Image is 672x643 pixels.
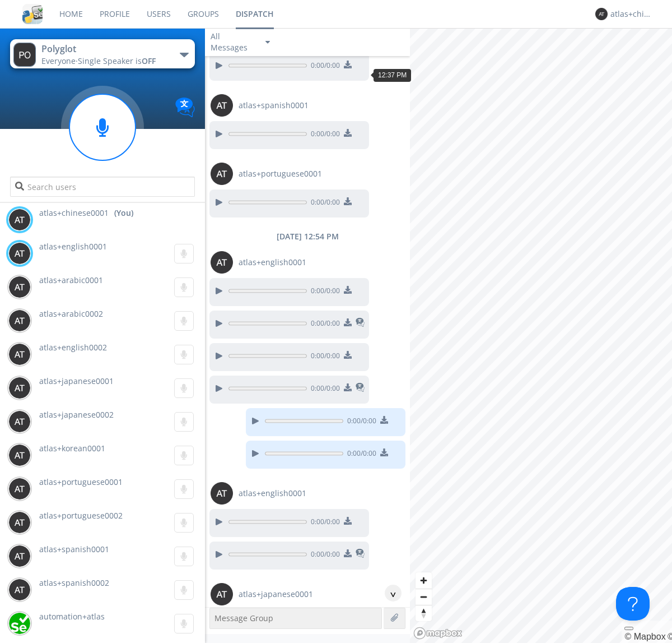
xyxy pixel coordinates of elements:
span: 12:37 PM [378,71,407,79]
img: 373638.png [8,410,31,433]
div: [DATE] 12:54 PM [205,231,410,242]
span: 0:00 / 0:00 [307,351,340,363]
div: atlas+chinese0001 [610,8,652,20]
span: Zoom out [416,589,432,605]
button: Toggle attribution [624,627,633,630]
img: download media button [344,197,352,205]
img: 373638.png [8,478,31,500]
img: d2d01cd9b4174d08988066c6d424eccd [8,612,31,635]
img: download media button [344,61,352,68]
input: Search users [10,177,194,197]
img: download media button [344,517,352,525]
img: 373638.png [8,276,31,298]
iframe: Toggle Customer Support [616,587,650,621]
img: 373638.png [8,309,31,332]
img: 373638.png [13,43,36,67]
button: PolyglotEveryone·Single Speaker isOFF [10,39,194,68]
img: 373638.png [211,482,233,505]
img: 373638.png [211,583,233,605]
img: download media button [380,448,388,456]
img: 373638.png [8,209,31,231]
span: 0:00 / 0:00 [307,197,340,210]
div: (You) [114,207,133,219]
button: Zoom out [416,589,432,605]
span: atlas+english0002 [39,342,107,353]
span: This is a translated message [356,381,365,396]
span: 0:00 / 0:00 [307,383,340,396]
span: atlas+arabic0002 [39,308,103,319]
img: 373638.png [595,8,608,20]
div: Everyone · [41,55,167,67]
div: ^ [385,585,402,602]
img: download media button [344,318,352,326]
span: 0:00 / 0:00 [343,416,376,428]
img: translated-message [356,318,365,327]
img: translated-message [356,383,365,392]
img: 373638.png [211,94,233,117]
span: 0:00 / 0:00 [307,286,340,298]
span: atlas+spanish0001 [239,100,309,111]
span: Single Speaker is [78,55,156,66]
img: download media button [380,416,388,424]
img: 373638.png [8,511,31,534]
span: 0:00 / 0:00 [307,129,340,141]
span: 0:00 / 0:00 [343,448,376,461]
img: download media button [344,351,352,359]
span: atlas+spanish0001 [39,544,109,554]
span: atlas+arabic0001 [39,275,103,285]
img: 373638.png [8,377,31,399]
img: translated-message [356,549,365,558]
img: caret-down-sm.svg [265,41,270,44]
button: Zoom in [416,572,432,589]
span: atlas+japanese0002 [39,409,114,420]
img: 373638.png [8,579,31,601]
span: atlas+chinese0001 [39,207,109,219]
span: atlas+korean0001 [39,443,105,454]
img: Translation enabled [175,98,195,117]
span: atlas+portuguese0001 [239,168,322,179]
img: 373638.png [8,444,31,466]
span: atlas+portuguese0002 [39,510,123,521]
span: 0:00 / 0:00 [307,517,340,529]
span: atlas+spanish0002 [39,577,109,588]
img: 373638.png [8,545,31,567]
img: 373638.png [8,343,31,366]
span: atlas+japanese0001 [39,376,114,386]
div: All Messages [211,31,255,53]
img: 373638.png [211,163,233,185]
img: download media button [344,129,352,137]
span: This is a translated message [356,316,365,331]
span: automation+atlas [39,611,105,622]
span: atlas+portuguese0001 [39,477,123,487]
img: cddb5a64eb264b2086981ab96f4c1ba7 [22,4,43,24]
img: 373638.png [8,242,31,265]
span: atlas+japanese0001 [239,589,313,600]
span: atlas+english0001 [239,488,306,499]
button: Reset bearing to north [416,605,432,621]
img: 373638.png [211,251,233,274]
span: This is a translated message [356,547,365,562]
span: atlas+english0001 [39,241,107,252]
a: Mapbox [624,632,665,641]
img: download media button [344,549,352,557]
span: 0:00 / 0:00 [307,61,340,73]
span: atlas+english0001 [239,257,306,268]
span: 0:00 / 0:00 [307,318,340,331]
span: Reset bearing to north [416,605,432,621]
img: download media button [344,383,352,391]
img: download media button [344,286,352,294]
a: Mapbox logo [413,627,463,640]
span: OFF [142,55,156,66]
div: Polyglot [41,43,167,55]
span: 0:00 / 0:00 [307,549,340,562]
